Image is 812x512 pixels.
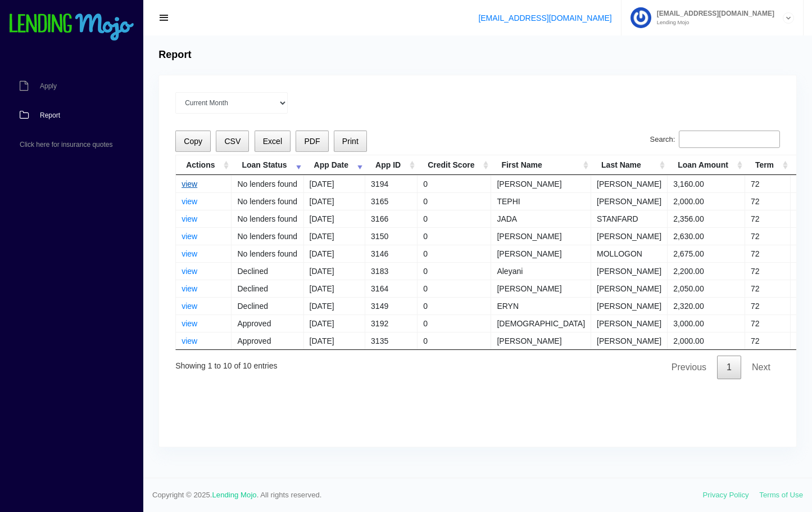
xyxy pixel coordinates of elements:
[745,192,791,210] td: 72
[630,7,651,28] img: Profile image
[232,210,303,227] td: No lenders found
[668,210,745,227] td: 2,356.00
[304,227,365,245] td: [DATE]
[679,131,780,149] input: Search:
[175,353,277,372] div: Showing 1 to 10 of 10 entries
[418,245,491,262] td: 0
[491,280,591,297] td: [PERSON_NAME]
[591,332,668,349] td: [PERSON_NAME]
[232,192,303,210] td: No lenders found
[304,297,365,315] td: [DATE]
[176,155,232,175] th: Actions: activate to sort column ascending
[8,14,135,42] img: logo-small.png
[232,227,303,245] td: No lenders found
[40,112,60,119] span: Report
[491,332,591,349] td: [PERSON_NAME]
[418,210,491,227] td: 0
[418,175,491,192] td: 0
[212,491,257,499] a: Lending Mojo
[668,332,745,349] td: 2,000.00
[175,131,211,152] button: Copy
[662,356,716,379] a: Previous
[668,297,745,315] td: 2,320.00
[668,227,745,245] td: 2,630.00
[591,175,668,192] td: [PERSON_NAME]
[650,131,780,149] label: Search:
[745,332,791,349] td: 72
[365,227,418,245] td: 3150
[365,262,418,280] td: 3183
[304,245,365,262] td: [DATE]
[668,280,745,297] td: 2,050.00
[491,155,591,175] th: First Name: activate to sort column ascending
[232,297,303,315] td: Declined
[651,10,774,17] span: [EMAIL_ADDRESS][DOMAIN_NAME]
[717,356,741,379] a: 1
[255,131,291,152] button: Excel
[418,155,491,175] th: Credit Score: activate to sort column ascending
[491,210,591,227] td: JADA
[365,175,418,192] td: 3194
[418,315,491,332] td: 0
[418,280,491,297] td: 0
[745,175,791,192] td: 72
[296,131,328,152] button: PDF
[668,192,745,210] td: 2,000.00
[365,280,418,297] td: 3164
[304,210,365,227] td: [DATE]
[232,280,303,297] td: Declined
[182,267,197,276] a: view
[478,14,611,23] a: [EMAIL_ADDRESS][DOMAIN_NAME]
[304,332,365,349] td: [DATE]
[182,214,197,223] a: view
[668,155,745,175] th: Loan Amount: activate to sort column ascending
[745,280,791,297] td: 72
[304,155,365,175] th: App Date: activate to sort column ascending
[158,49,191,61] h4: Report
[365,315,418,332] td: 3192
[365,210,418,227] td: 3166
[491,192,591,210] td: TEPHI
[745,210,791,227] td: 72
[182,336,197,345] a: view
[152,489,703,501] span: Copyright © 2025. . All rights reserved.
[304,192,365,210] td: [DATE]
[745,315,791,332] td: 72
[759,491,803,499] a: Terms of Use
[491,245,591,262] td: [PERSON_NAME]
[418,332,491,349] td: 0
[182,179,197,188] a: view
[591,315,668,332] td: [PERSON_NAME]
[668,262,745,280] td: 2,200.00
[491,315,591,332] td: [DEMOGRAPHIC_DATA]
[365,332,418,349] td: 3135
[334,131,367,152] button: Print
[182,319,197,328] a: view
[745,262,791,280] td: 72
[668,315,745,332] td: 3,000.00
[182,249,197,258] a: view
[703,491,749,499] a: Privacy Policy
[304,280,365,297] td: [DATE]
[651,20,774,25] small: Lending Mojo
[418,192,491,210] td: 0
[182,197,197,206] a: view
[491,262,591,280] td: Aleyani
[745,227,791,245] td: 72
[491,227,591,245] td: [PERSON_NAME]
[591,262,668,280] td: [PERSON_NAME]
[263,137,282,146] span: Excel
[591,245,668,262] td: MOLLOGON
[491,175,591,192] td: [PERSON_NAME]
[591,192,668,210] td: [PERSON_NAME]
[304,315,365,332] td: [DATE]
[184,137,202,146] span: Copy
[304,175,365,192] td: [DATE]
[365,245,418,262] td: 3146
[591,155,668,175] th: Last Name: activate to sort column ascending
[232,315,303,332] td: Approved
[591,297,668,315] td: [PERSON_NAME]
[745,297,791,315] td: 72
[224,137,241,146] span: CSV
[745,155,791,175] th: Term: activate to sort column ascending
